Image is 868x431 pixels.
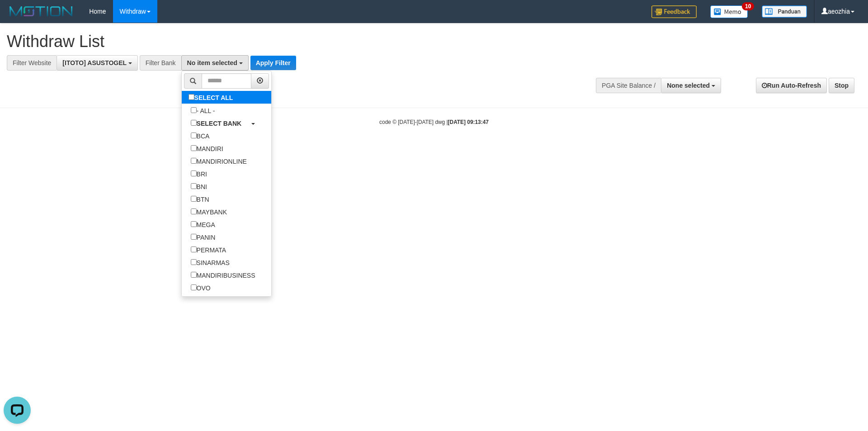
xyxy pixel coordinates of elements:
[62,59,127,66] span: [ITOTO] ASUSTOGEL
[191,107,197,113] input: - ALL -
[191,145,197,151] input: MANDIRI
[182,129,219,142] label: BCA
[182,205,236,218] label: MAYBANK
[182,256,239,269] label: SINARMAS
[742,2,754,10] span: 10
[182,269,264,281] label: MANDIRIBUSINESS
[187,59,237,66] span: No item selected
[182,243,236,256] label: PERMATA
[651,5,697,18] img: Feedback.jpg
[140,55,181,71] div: Filter Bank
[829,78,854,93] a: Stop
[596,78,661,93] div: PGA Site Balance /
[182,281,220,294] label: OVO
[448,119,489,125] strong: [DATE] 09:13:47
[191,234,197,240] input: PANIN
[250,56,296,70] button: Apply Filter
[191,196,197,202] input: BTN
[182,104,224,117] label: - ALL -
[7,55,57,71] div: Filter Website
[191,284,197,290] input: OVO
[762,5,807,18] img: panduan.png
[191,133,197,138] input: BCA
[191,259,197,265] input: SINARMAS
[191,246,197,252] input: PERMATA
[182,231,225,243] label: PANIN
[756,78,827,93] a: Run Auto-Refresh
[182,294,227,307] label: GOPAY
[182,193,218,205] label: BTN
[191,183,197,189] input: BNI
[182,180,216,193] label: BNI
[7,33,570,51] h1: Withdraw List
[667,82,710,89] span: None selected
[7,5,75,18] img: MOTION_logo.png
[4,4,31,31] button: Open LiveChat chat widget
[191,208,197,214] input: MAYBANK
[189,94,194,100] input: SELECT ALL
[191,171,197,176] input: BRI
[661,78,721,93] button: None selected
[379,119,489,125] small: code © [DATE]-[DATE] dwg |
[197,120,242,127] b: SELECT BANK
[181,55,249,71] button: No item selected
[182,142,232,155] label: MANDIRI
[191,272,197,278] input: MANDIRIBUSINESS
[182,91,242,104] label: SELECT ALL
[191,158,197,164] input: MANDIRIONLINE
[191,221,197,227] input: MEGA
[182,167,216,180] label: BRI
[710,5,748,18] img: Button%20Memo.svg
[182,155,256,167] label: MANDIRIONLINE
[191,120,197,126] input: SELECT BANK
[182,117,272,129] a: SELECT BANK
[57,55,137,71] button: [ITOTO] ASUSTOGEL
[182,218,224,231] label: MEGA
